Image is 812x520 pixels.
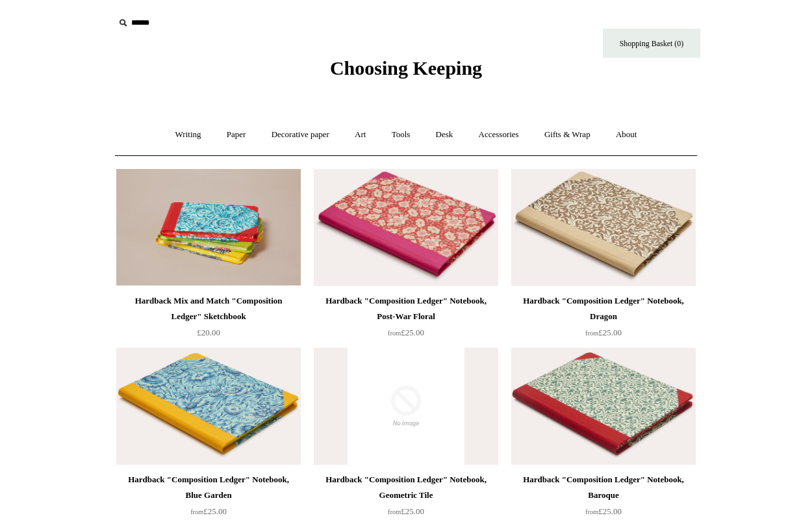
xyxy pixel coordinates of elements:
div: Hardback "Composition Ledger" Notebook, Geometric Tile [317,472,495,503]
a: Hardback "Composition Ledger" Notebook, Post-War Floral Hardback "Composition Ledger" Notebook, P... [314,169,498,286]
a: Art [343,118,377,152]
span: £25.00 [388,506,424,516]
a: Hardback "Composition Ledger" Notebook, Dragon from£25.00 [511,293,696,346]
span: £25.00 [388,328,424,337]
a: Desk [424,118,465,152]
a: Choosing Keeping [330,68,482,77]
a: Hardback Mix and Match "Composition Ledger" Sketchbook £20.00 [116,293,301,346]
img: Hardback "Composition Ledger" Notebook, Dragon [511,169,696,286]
img: Hardback Mix and Match "Composition Ledger" Sketchbook [116,169,301,286]
span: Choosing Keeping [330,57,482,79]
div: Hardback "Composition Ledger" Notebook, Blue Garden [120,472,298,503]
img: Hardback "Composition Ledger" Notebook, Post-War Floral [314,169,498,286]
span: £20.00 [197,328,220,337]
span: from [388,508,401,515]
a: Hardback "Composition Ledger" Notebook, Dragon Hardback "Composition Ledger" Notebook, Dragon [511,169,696,286]
a: Writing [164,118,213,152]
a: Hardback "Composition Ledger" Notebook, Blue Garden Hardback "Composition Ledger" Notebook, Blue ... [116,348,301,465]
span: from [585,330,598,337]
a: Paper [215,118,258,152]
span: from [585,508,598,515]
a: Gifts & Wrap [533,118,602,152]
span: £25.00 [190,506,227,516]
a: Accessories [467,118,531,152]
div: Hardback "Composition Ledger" Notebook, Dragon [514,293,692,324]
img: Hardback "Composition Ledger" Notebook, Blue Garden [116,348,301,465]
span: £25.00 [585,328,622,337]
a: Hardback Mix and Match "Composition Ledger" Sketchbook Hardback Mix and Match "Composition Ledger... [116,169,301,286]
a: Tools [380,118,422,152]
span: from [388,330,401,337]
span: £25.00 [585,506,622,516]
div: Hardback "Composition Ledger" Notebook, Baroque [514,472,692,503]
a: Hardback "Composition Ledger" Notebook, Baroque Hardback "Composition Ledger" Notebook, Baroque [511,348,696,465]
img: no-image-2048-a2addb12_grande.gif [314,348,498,465]
div: Hardback Mix and Match "Composition Ledger" Sketchbook [120,293,298,324]
div: Hardback "Composition Ledger" Notebook, Post-War Floral [317,293,495,324]
a: About [604,118,649,152]
a: Hardback "Composition Ledger" Notebook, Post-War Floral from£25.00 [314,293,498,346]
a: Shopping Basket (0) [603,29,700,58]
img: Hardback "Composition Ledger" Notebook, Baroque [511,348,696,465]
a: Decorative paper [260,118,341,152]
span: from [190,508,203,515]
